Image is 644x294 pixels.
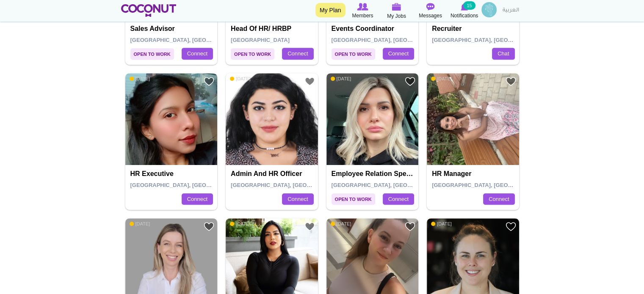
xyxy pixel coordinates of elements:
[498,2,523,19] a: العربية
[130,170,215,178] h4: HR executive
[414,2,448,20] a: Messages Messages
[282,48,313,60] a: Connect
[432,37,553,43] span: [GEOGRAPHIC_DATA], [GEOGRAPHIC_DATA]
[282,193,313,205] a: Connect
[431,76,452,82] span: [DATE]
[426,3,435,11] img: Messages
[451,11,478,20] span: Notifications
[130,221,150,227] span: [DATE]
[357,3,368,11] img: Browse Members
[405,76,415,87] a: Add to Favourites
[130,182,251,188] span: [GEOGRAPHIC_DATA], [GEOGRAPHIC_DATA]
[332,170,416,178] h4: Employee Relation Specialist
[432,170,516,178] h4: HR Manager
[230,76,251,82] span: [DATE]
[304,76,315,87] a: Add to Favourites
[332,37,452,43] span: [GEOGRAPHIC_DATA], [GEOGRAPHIC_DATA]
[231,48,274,60] span: Open to Work
[461,3,468,11] img: Notifications
[405,221,415,232] a: Add to Favourites
[121,4,177,17] img: Home
[506,76,516,87] a: Add to Favourites
[315,3,345,17] a: My Plan
[483,193,514,205] a: Connect
[204,76,214,87] a: Add to Favourites
[463,1,475,10] small: 15
[380,2,414,20] a: My Jobs My Jobs
[383,193,414,205] a: Connect
[431,221,452,227] span: [DATE]
[352,11,373,20] span: Members
[492,48,514,60] a: Chat
[130,76,150,82] span: [DATE]
[204,221,214,232] a: Add to Favourites
[231,37,290,43] span: [GEOGRAPHIC_DATA]
[304,221,315,232] a: Add to Favourites
[432,25,516,33] h4: Recruiter
[331,76,351,82] span: [DATE]
[432,182,553,188] span: [GEOGRAPHIC_DATA], [GEOGRAPHIC_DATA]
[346,2,380,20] a: Browse Members Members
[332,25,416,33] h4: Events Coordinator
[448,2,481,20] a: Notifications Notifications 15
[182,48,213,60] a: Connect
[383,48,414,60] a: Connect
[392,3,401,11] img: My Jobs
[231,25,315,33] h4: Head of HR/ HRBP
[387,12,406,20] span: My Jobs
[506,221,516,232] a: Add to Favourites
[332,182,452,188] span: [GEOGRAPHIC_DATA], [GEOGRAPHIC_DATA]
[332,193,375,205] span: Open to Work
[230,221,251,227] span: [DATE]
[231,170,315,178] h4: Admin and HR Officer
[130,25,215,33] h4: sales advisor
[419,11,442,20] span: Messages
[231,182,351,188] span: [GEOGRAPHIC_DATA], [GEOGRAPHIC_DATA]
[332,48,375,60] span: Open to Work
[130,48,174,60] span: Open to Work
[182,193,213,205] a: Connect
[130,37,251,43] span: [GEOGRAPHIC_DATA], [GEOGRAPHIC_DATA]
[331,221,351,227] span: [DATE]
